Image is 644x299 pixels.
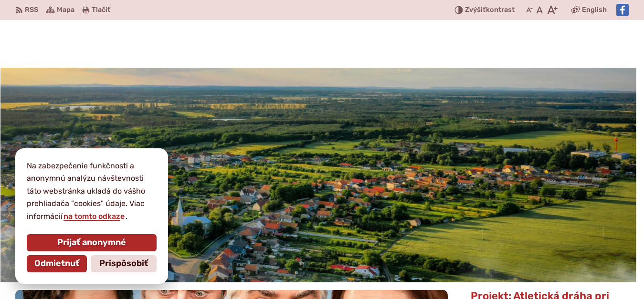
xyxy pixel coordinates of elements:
[34,258,79,269] span: Odmietnuť
[57,4,74,16] span: Mapa
[63,212,126,221] a: na tomto odkaze
[465,6,486,14] span: Zvýšiť
[25,4,38,16] span: RSS
[582,4,607,16] span: English
[91,255,157,272] button: Prispôsobiť
[27,160,157,223] p: Na zabezpečenie funkčnosti a anonymnú analýzu návštevnosti táto webstránka ukladá do vášho prehli...
[27,255,87,272] button: Odmietnuť
[465,6,515,14] span: kontrast
[99,258,148,269] span: Prispôsobiť
[27,234,157,251] button: Prijať anonymné
[92,6,110,14] span: Tlačiť
[616,4,629,16] img: Prejsť na Facebook stránku
[580,4,609,16] a: English
[57,237,126,248] span: Prijať anonymné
